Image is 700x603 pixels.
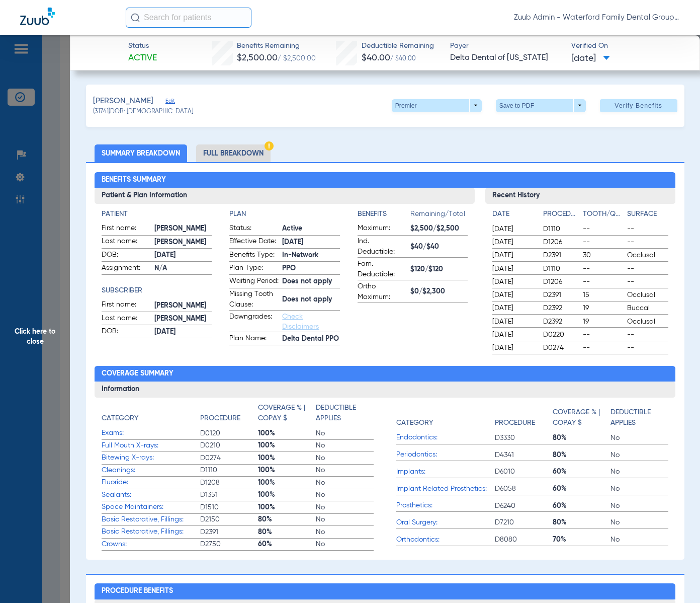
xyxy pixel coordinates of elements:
[553,517,610,527] span: 80%
[229,223,279,235] span: Status:
[627,343,668,353] span: --
[610,407,663,428] h4: Deductible Applies
[200,465,258,475] span: D1110
[154,250,212,261] span: [DATE]
[410,242,468,252] span: $40/$40
[610,450,668,460] span: No
[495,467,553,477] span: D6010
[492,209,535,223] app-breakdown-title: Date
[610,517,668,527] span: No
[154,300,212,311] span: [PERSON_NAME]
[615,102,662,110] span: Verify Benefits
[258,502,316,512] span: 100%
[583,237,624,247] span: --
[258,539,316,549] span: 60%
[396,467,495,477] span: Implants:
[102,236,151,248] span: Last name:
[316,403,369,424] h4: Deductible Applies
[316,502,374,512] span: No
[396,484,495,494] span: Implant Related Prosthetics:
[390,56,416,62] span: / $40.00
[165,98,174,107] span: Edit
[316,465,374,475] span: No
[200,527,258,537] span: D2391
[583,317,624,327] span: 19
[543,250,579,260] span: D2391
[154,263,212,274] span: N/A
[102,250,151,262] span: DOB:
[362,41,434,51] span: Deductible Remaining
[258,440,316,450] span: 100%
[126,8,251,28] input: Search for patients
[450,41,563,51] span: Payer
[396,432,495,443] span: Endodontics:
[200,453,258,463] span: D0274
[278,55,316,62] span: / $2,500.00
[553,450,610,460] span: 80%
[627,277,668,287] span: --
[492,277,535,287] span: [DATE]
[95,188,475,204] h3: Patient & Plan Information
[95,144,187,162] li: Summary Breakdown
[102,209,212,219] h4: Patient
[627,330,668,340] span: --
[543,290,579,300] span: D2391
[583,264,624,274] span: --
[95,366,675,382] h2: Coverage Summary
[362,53,390,62] span: $40.00
[492,303,535,313] span: [DATE]
[543,317,579,327] span: D2392
[410,209,468,223] span: Remaining/Total
[358,259,407,280] span: Fam. Deductible:
[229,276,279,288] span: Waiting Period:
[154,223,212,234] span: [PERSON_NAME]
[237,41,316,51] span: Benefits Remaining
[258,490,316,500] span: 100%
[600,99,677,112] button: Verify Benefits
[495,418,535,428] h4: Procedure
[583,209,624,219] h4: Tooth/Quad
[200,403,258,427] app-breakdown-title: Procedure
[610,403,668,432] app-breakdown-title: Deductible Applies
[610,433,668,443] span: No
[396,517,495,528] span: Oral Surgery:
[492,264,535,274] span: [DATE]
[102,514,200,525] span: Basic Restorative, Fillings:
[229,289,279,310] span: Missing Tooth Clause:
[358,236,407,257] span: Ind. Deductible:
[410,264,468,275] span: $120/$120
[93,108,193,117] span: (31741) DOB: [DEMOGRAPHIC_DATA]
[265,141,274,150] img: Hazard
[200,428,258,438] span: D0120
[553,535,610,545] span: 70%
[258,478,316,488] span: 100%
[102,453,200,463] span: Bitewing X-rays:
[229,333,279,345] span: Plan Name:
[543,209,579,219] h4: Procedure
[200,490,258,500] span: D1351
[610,501,668,511] span: No
[154,314,212,324] span: [PERSON_NAME]
[450,52,563,64] span: Delta Dental of [US_STATE]
[102,477,200,488] span: Fluoride:
[102,223,151,235] span: First name:
[492,317,535,327] span: [DATE]
[583,303,624,313] span: 19
[543,330,579,340] span: D0220
[495,450,553,460] span: D4341
[316,478,374,488] span: No
[258,465,316,475] span: 100%
[102,263,151,275] span: Assignment:
[258,527,316,537] span: 80%
[543,209,579,223] app-breakdown-title: Procedure
[495,535,553,545] span: D8080
[553,403,610,432] app-breakdown-title: Coverage % | Copay $
[316,514,374,524] span: No
[396,418,433,428] h4: Category
[650,555,700,603] iframe: Chat Widget
[282,294,339,305] span: Does not apply
[282,237,339,248] span: [DATE]
[410,286,468,297] span: $0/$2,300
[128,41,157,51] span: Status
[102,440,200,451] span: Full Mouth X-rays:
